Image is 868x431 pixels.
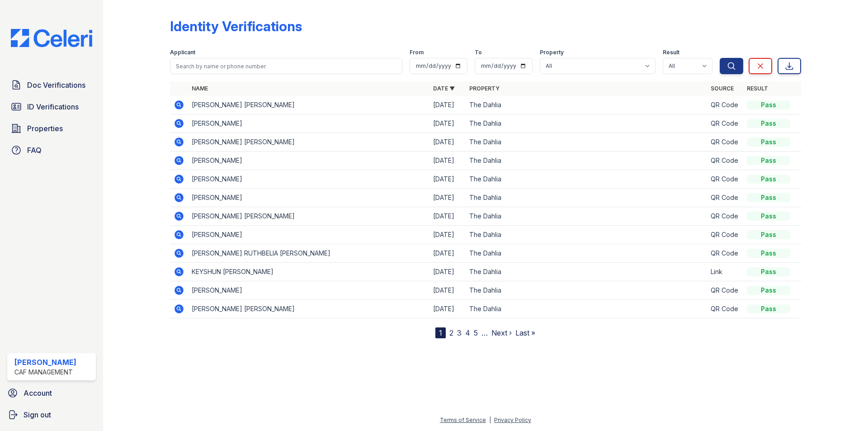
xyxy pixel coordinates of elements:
a: Terms of Service [440,417,486,423]
td: QR Code [707,207,743,226]
input: Search by name or phone number [170,58,402,74]
div: [PERSON_NAME] [14,357,76,368]
a: 2 [449,328,453,337]
td: [DATE] [429,263,466,281]
td: The Dahlia [466,300,707,318]
div: Pass [747,304,790,313]
td: QR Code [707,114,743,133]
td: QR Code [707,226,743,244]
td: Link [707,263,743,281]
a: ID Verifications [7,98,96,116]
div: CAF Management [14,368,76,377]
a: Property [469,85,500,92]
a: Sign out [4,406,99,424]
td: The Dahlia [466,189,707,207]
label: From [410,49,424,56]
td: The Dahlia [466,226,707,244]
td: [DATE] [429,226,466,244]
div: Pass [747,175,790,184]
td: [PERSON_NAME] [188,114,429,133]
td: The Dahlia [466,263,707,281]
td: QR Code [707,281,743,300]
div: Pass [747,212,790,221]
td: [DATE] [429,281,466,300]
a: Result [747,85,768,92]
td: The Dahlia [466,244,707,263]
a: Name [192,85,208,92]
div: | [489,417,491,423]
td: QR Code [707,152,743,170]
a: Account [4,384,99,402]
a: Properties [7,119,96,137]
div: Pass [747,267,790,276]
span: … [481,327,488,338]
label: Result [663,49,679,56]
span: ID Verifications [27,101,79,112]
a: Date ▼ [433,85,455,92]
td: QR Code [707,96,743,114]
a: Privacy Policy [494,417,531,423]
td: [PERSON_NAME] [PERSON_NAME] [188,96,429,114]
a: 3 [457,328,462,337]
span: FAQ [27,145,42,156]
td: QR Code [707,133,743,152]
td: [DATE] [429,152,466,170]
div: Pass [747,230,790,239]
a: 5 [474,328,478,337]
span: Account [24,388,52,398]
td: [DATE] [429,114,466,133]
td: KEYSHUN [PERSON_NAME] [188,263,429,281]
td: The Dahlia [466,152,707,170]
img: CE_Logo_Blue-a8612792a0a2168367f1c8372b55b34899dd931a85d93a1a3d3e32e68fde9ad4.png [4,29,99,47]
td: The Dahlia [466,96,707,114]
td: The Dahlia [466,170,707,189]
td: [DATE] [429,244,466,263]
a: Last » [515,328,535,337]
td: [DATE] [429,133,466,152]
td: QR Code [707,170,743,189]
td: [PERSON_NAME] [PERSON_NAME] [188,207,429,226]
div: 1 [435,327,446,338]
span: Doc Verifications [27,80,85,90]
div: Pass [747,193,790,202]
td: The Dahlia [466,114,707,133]
td: [PERSON_NAME] [188,226,429,244]
td: [DATE] [429,170,466,189]
div: Pass [747,286,790,295]
td: [DATE] [429,189,466,207]
td: QR Code [707,189,743,207]
td: [PERSON_NAME] [PERSON_NAME] [188,300,429,318]
div: Pass [747,119,790,128]
span: Properties [27,123,63,134]
td: [PERSON_NAME] [188,152,429,170]
td: [PERSON_NAME] [188,170,429,189]
td: [PERSON_NAME] [188,281,429,300]
td: The Dahlia [466,281,707,300]
a: 4 [465,328,470,337]
label: To [475,49,482,56]
span: Sign out [24,409,51,420]
div: Pass [747,156,790,165]
td: The Dahlia [466,133,707,152]
td: [DATE] [429,300,466,318]
td: QR Code [707,244,743,263]
a: Source [711,85,734,92]
label: Applicant [170,49,195,56]
td: [PERSON_NAME] RUTHBELIA [PERSON_NAME] [188,244,429,263]
a: FAQ [7,141,96,159]
div: Identity Verifications [170,18,302,34]
a: Next › [491,328,512,337]
td: [DATE] [429,96,466,114]
div: Pass [747,249,790,258]
td: [PERSON_NAME] [188,189,429,207]
td: [PERSON_NAME] [PERSON_NAME] [188,133,429,152]
td: QR Code [707,300,743,318]
div: Pass [747,100,790,109]
td: [DATE] [429,207,466,226]
div: Pass [747,137,790,147]
td: The Dahlia [466,207,707,226]
a: Doc Verifications [7,76,96,94]
label: Property [540,49,564,56]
